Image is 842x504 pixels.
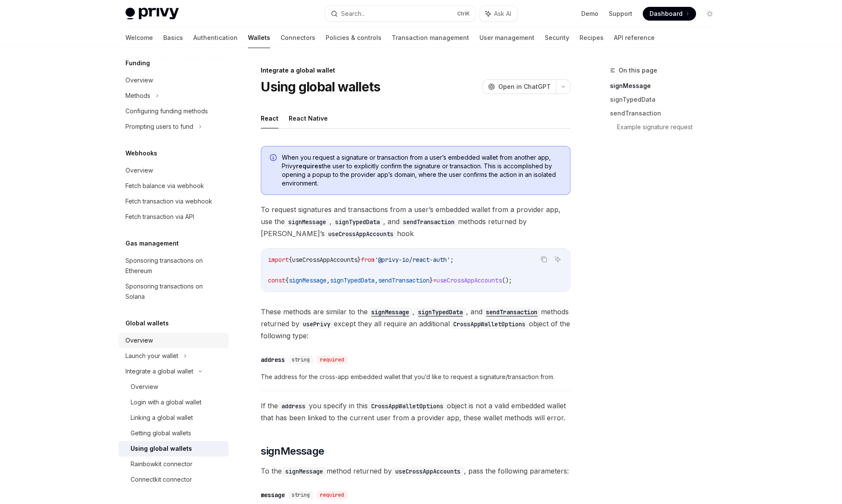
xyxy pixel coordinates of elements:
div: Overview [125,75,153,85]
span: To request signatures and transactions from a user’s embedded wallet from a provider app, use the... [261,203,570,240]
a: Authentication [193,27,238,48]
div: Fetch transaction via API [125,212,194,222]
code: sendTransaction [482,307,541,317]
a: Using global wallets [119,441,229,456]
code: signMessage [285,217,329,227]
span: } [357,256,361,264]
span: On this page [619,65,657,76]
div: Connectkit connector [131,474,192,485]
button: Ask AI [479,6,517,21]
span: = [433,276,436,284]
span: { [289,256,292,264]
span: , [375,276,378,284]
a: Support [609,9,632,18]
div: Login with a global wallet [131,397,201,407]
div: Launch your wallet [125,351,178,361]
a: Wallets [248,27,270,48]
div: Fetch balance via webhook [125,181,204,191]
span: Open in ChatGPT [498,82,551,91]
span: Ask AI [494,9,511,18]
svg: Info [270,154,278,163]
div: Configuring funding methods [125,106,208,116]
div: Integrate a global wallet [261,66,570,75]
code: signMessage [282,467,326,476]
button: Search...CtrlK [325,6,475,21]
span: These methods are similar to the , , and methods returned by except they all require an additiona... [261,306,570,342]
div: Sponsoring transactions on Solana [125,281,223,302]
code: sendTransaction [400,217,458,227]
a: signTypedData [610,93,723,106]
div: Prompting users to fund [125,121,193,132]
div: required [317,355,348,364]
a: Linking a global wallet [119,410,229,425]
span: If the you specify in this object is not a valid embedded wallet that has been linked to the curr... [261,400,570,424]
span: To the method returned by , pass the following parameters: [261,465,570,477]
span: useCrossAppAccounts [292,256,357,264]
a: API reference [614,27,655,48]
span: ; [450,256,454,264]
span: const [268,276,285,284]
a: Fetch transaction via API [119,209,229,225]
div: Sponsoring transactions on Ethereum [125,255,223,276]
span: Dashboard [650,9,683,18]
div: Methods [125,91,150,101]
a: Overview [119,333,229,348]
span: import [268,256,289,264]
span: (); [502,276,512,284]
span: signMessage [261,444,324,458]
div: message [261,491,285,499]
a: User management [479,27,534,48]
span: } [430,276,433,284]
button: Ask AI [552,254,563,265]
div: Getting global wallets [131,428,191,438]
a: signTypedData [415,307,466,316]
a: Rainbowkit connector [119,456,229,472]
span: '@privy-io/react-auth' [375,256,450,264]
span: When you request a signature or transaction from a user’s embedded wallet from another app, Privy... [282,153,561,188]
code: useCrossAppAccounts [325,229,397,239]
a: Fetch balance via webhook [119,178,229,194]
a: Welcome [125,27,153,48]
span: Ctrl K [457,10,470,17]
h5: Webhooks [125,148,157,158]
a: Overview [119,73,229,88]
span: , [326,276,330,284]
a: Login with a global wallet [119,395,229,410]
div: Fetch transaction via webhook [125,196,212,206]
a: signMessage [610,79,723,93]
code: usePrivy [299,319,334,329]
h5: Gas management [125,238,179,249]
span: sendTransaction [378,276,430,284]
span: string [292,356,310,363]
button: React [261,108,278,128]
button: Toggle dark mode [703,7,717,21]
h1: Using global wallets [261,79,380,94]
span: The address for the cross-app embedded wallet that you’d like to request a signature/transaction ... [261,372,570,382]
a: Overview [119,379,229,395]
code: signMessage [368,307,412,317]
h5: Funding [125,58,150,68]
h5: Global wallets [125,318,169,328]
span: useCrossAppAccounts [436,276,502,284]
strong: requires [296,162,322,170]
div: Integrate a global wallet [125,366,193,376]
a: Policies & controls [326,27,381,48]
div: Linking a global wallet [131,413,193,423]
a: Sponsoring transactions on Solana [119,279,229,304]
code: CrossAppWalletOptions [368,401,447,411]
a: Sponsoring transactions on Ethereum [119,253,229,279]
button: React Native [289,108,328,128]
span: signTypedData [330,276,375,284]
a: Basics [163,27,183,48]
img: light logo [125,8,179,20]
a: Example signature request [617,120,723,134]
a: Connectkit connector [119,472,229,487]
span: string [292,492,310,498]
div: address [261,355,285,364]
div: required [317,491,348,499]
span: signMessage [289,276,326,284]
a: Connectors [281,27,315,48]
a: sendTransaction [610,106,723,120]
a: Dashboard [643,7,696,21]
div: Overview [125,335,153,346]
